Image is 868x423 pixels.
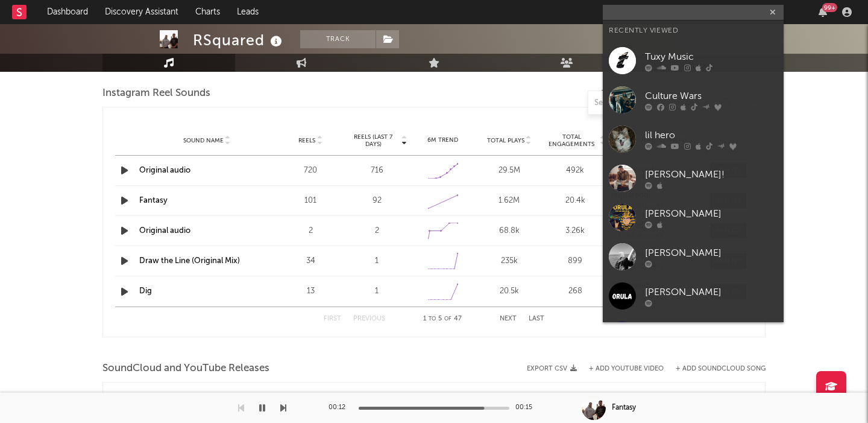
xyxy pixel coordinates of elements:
[603,276,784,316] a: [PERSON_NAME]
[603,5,784,20] input: Search for artists
[546,285,606,297] div: 268
[603,119,784,159] a: lil hero
[300,30,376,48] button: Track
[347,165,407,177] div: 716
[479,255,539,267] div: 235k
[487,137,524,144] span: Total Plays
[603,41,784,80] a: Tuxy Music
[546,165,606,177] div: 492k
[603,316,784,355] a: None Nothing Nothingness
[280,225,341,237] div: 2
[479,195,539,207] div: 1.62M
[479,285,539,297] div: 20.5k
[102,361,269,376] span: SoundCloud and YouTube Releases
[139,287,152,295] a: Dig
[546,195,606,207] div: 20.4k
[347,195,407,207] div: 92
[347,285,407,297] div: 1
[527,365,577,372] button: Export CSV
[298,137,315,144] span: Reels
[609,24,778,38] div: Recently Viewed
[645,206,778,221] div: [PERSON_NAME]
[324,316,341,322] button: First
[139,257,240,265] a: Draw the Line (Original Mix)
[577,366,664,372] div: + Add YouTube Video
[603,80,784,119] a: Culture Wars
[353,316,385,322] button: Previous
[529,316,544,322] button: Last
[603,237,784,276] a: [PERSON_NAME]
[645,285,778,299] div: [PERSON_NAME]
[102,86,210,101] span: Instagram Reel Sounds
[546,225,606,237] div: 3.26k
[676,366,766,372] button: + Add SoundCloud Song
[280,195,341,207] div: 101
[612,402,636,413] div: Fantasy
[645,167,778,182] div: [PERSON_NAME]!
[645,128,778,142] div: lil hero
[500,316,517,322] button: Next
[601,89,651,97] button: Export CSV
[479,225,539,237] div: 68.8k
[645,89,778,103] div: Culture Wars
[413,136,473,145] div: 6M Trend
[429,316,436,322] span: to
[139,197,168,205] a: Fantasy
[822,3,837,12] div: 99 +
[347,133,400,148] span: Reels (last 7 days)
[139,167,190,174] a: Original audio
[603,198,784,237] a: [PERSON_NAME]
[819,7,827,17] button: 99+
[588,98,715,108] input: Search by song name or URL
[329,401,353,415] div: 00:12
[280,285,341,297] div: 13
[139,227,190,235] a: Original audio
[347,255,407,267] div: 1
[409,312,476,326] div: 1 5 47
[546,133,599,148] span: Total Engagements
[280,255,341,267] div: 34
[603,159,784,198] a: [PERSON_NAME]!
[479,165,539,177] div: 29.5M
[546,255,606,267] div: 899
[280,165,341,177] div: 720
[444,316,451,322] span: of
[589,366,664,372] button: + Add YouTube Video
[645,49,778,64] div: Tuxy Music
[347,225,407,237] div: 2
[183,137,224,144] span: Sound Name
[193,30,285,50] div: RSquared
[515,401,539,415] div: 00:15
[645,246,778,260] div: [PERSON_NAME]
[664,366,766,372] button: + Add SoundCloud Song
